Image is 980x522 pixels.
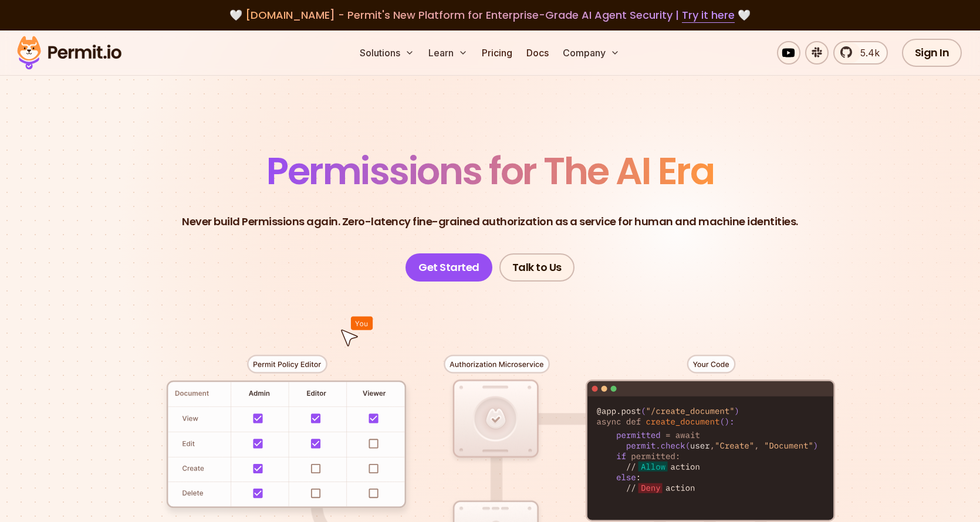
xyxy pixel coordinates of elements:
[853,46,880,60] span: 5.4k
[833,41,888,65] a: 5.4k
[477,41,517,65] a: Pricing
[266,145,714,197] span: Permissions for The AI Era
[902,39,962,67] a: Sign In
[405,253,492,282] a: Get Started
[28,7,952,23] div: 🤍 🤍
[522,41,553,65] a: Docs
[424,41,472,65] button: Learn
[245,8,735,22] span: [DOMAIN_NAME] - Permit's New Platform for Enterprise-Grade AI Agent Security |
[682,8,735,23] a: Try it here
[558,41,624,65] button: Company
[355,41,419,65] button: Solutions
[182,213,798,230] p: Never build Permissions again. Zero-latency fine-grained authorization as a service for human and...
[499,253,575,282] a: Talk to Us
[12,33,127,73] img: Permit logo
